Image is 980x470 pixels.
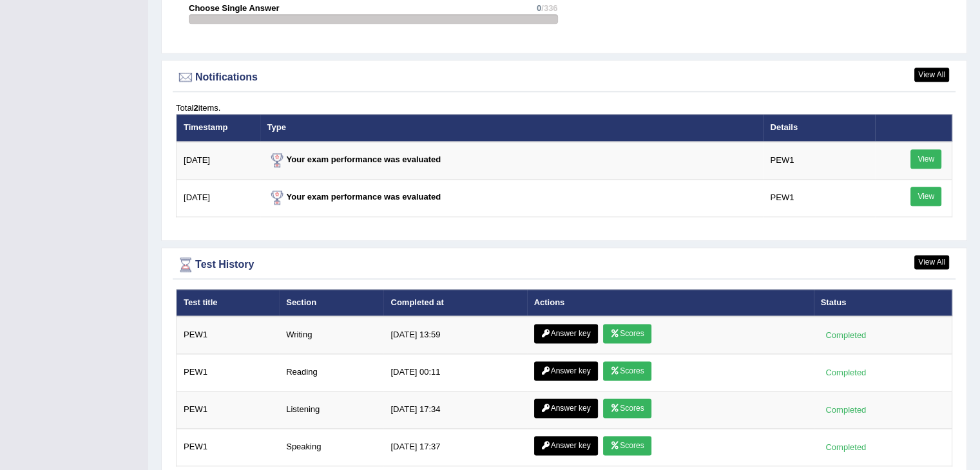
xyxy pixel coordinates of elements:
[177,179,260,216] td: [DATE]
[603,399,651,418] a: Scores
[821,403,871,417] div: Completed
[267,155,441,164] strong: Your exam performance was evaluated
[914,255,949,269] a: View All
[603,361,651,381] a: Scores
[814,289,952,316] th: Status
[763,179,874,216] td: PEW1
[603,324,651,343] a: Scores
[177,354,280,391] td: PEW1
[821,440,871,454] div: Completed
[537,3,541,13] span: 0
[763,142,874,180] td: PEW1
[383,316,526,354] td: [DATE] 13:59
[177,142,260,180] td: [DATE]
[534,361,598,381] a: Answer key
[279,429,383,466] td: Speaking
[821,366,871,379] div: Completed
[279,391,383,429] td: Listening
[534,436,598,455] a: Answer key
[279,316,383,354] td: Writing
[177,289,280,316] th: Test title
[176,255,952,274] div: Test History
[193,103,198,113] b: 2
[177,429,280,466] td: PEW1
[534,324,598,343] a: Answer key
[383,429,526,466] td: [DATE] 17:37
[821,328,871,342] div: Completed
[177,114,260,141] th: Timestamp
[914,68,949,82] a: View All
[603,436,651,455] a: Scores
[910,187,941,206] a: View
[176,68,952,87] div: Notifications
[189,3,279,13] strong: Choose Single Answer
[279,289,383,316] th: Section
[541,3,557,13] span: /336
[527,289,814,316] th: Actions
[177,316,280,354] td: PEW1
[279,354,383,391] td: Reading
[910,149,941,169] a: View
[260,114,764,141] th: Type
[763,114,874,141] th: Details
[177,391,280,429] td: PEW1
[534,399,598,418] a: Answer key
[383,391,526,429] td: [DATE] 17:34
[267,192,441,202] strong: Your exam performance was evaluated
[176,102,952,114] div: Total items.
[383,289,526,316] th: Completed at
[383,354,526,391] td: [DATE] 00:11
